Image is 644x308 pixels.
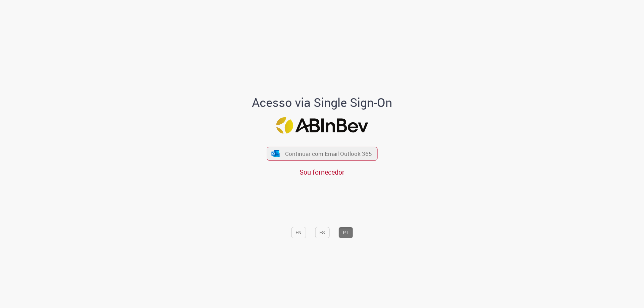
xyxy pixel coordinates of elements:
a: Sou fornecedor [300,168,344,177]
img: ícone Azure/Microsoft 360 [271,150,280,157]
button: EN [291,227,306,238]
button: ES [315,227,329,238]
img: Logo ABInBev [276,117,368,134]
button: PT [338,227,353,238]
h1: Acesso via Single Sign-On [229,96,415,109]
button: ícone Azure/Microsoft 360 Continuar com Email Outlook 365 [267,147,377,161]
span: Continuar com Email Outlook 365 [285,150,372,158]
